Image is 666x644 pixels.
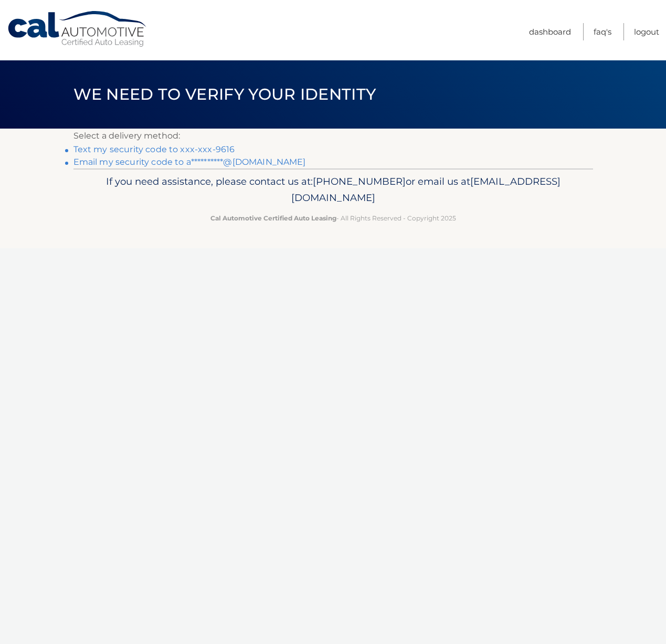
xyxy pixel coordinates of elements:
p: - All Rights Reserved - Copyright 2025 [80,213,586,224]
a: Logout [634,23,659,40]
a: FAQ's [594,23,611,40]
span: We need to verify your identity [73,85,376,104]
a: Dashboard [529,23,571,40]
a: Email my security code to a**********@[DOMAIN_NAME] [73,157,306,167]
a: Cal Automotive [7,10,149,48]
p: If you need assistance, please contact us at: or email us at [80,173,586,207]
p: Select a delivery method: [73,129,593,143]
a: Text my security code to xxx-xxx-9616 [73,144,235,154]
span: [PHONE_NUMBER] [313,175,406,187]
strong: Cal Automotive Certified Auto Leasing [210,214,336,222]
